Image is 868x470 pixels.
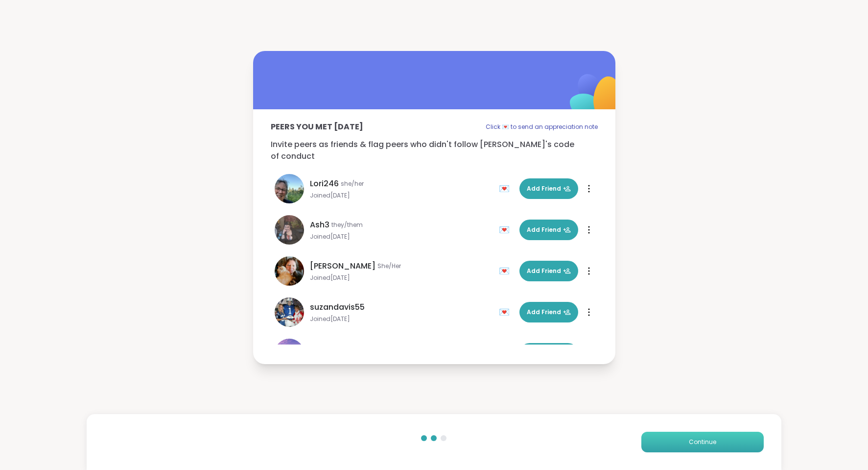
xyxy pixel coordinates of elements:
[377,262,401,270] span: She/Her
[310,178,339,190] span: Lori246
[527,184,571,193] span: Add Friend
[331,221,363,229] span: they/them
[310,233,493,241] span: Joined [DATE]
[271,139,598,162] p: Invite peers as friends & flag peers who didn't follow [PERSON_NAME]'s code of conduct
[310,260,375,272] span: [PERSON_NAME]
[519,220,578,240] button: Add Friend
[499,222,514,238] div: 💌
[275,174,304,203] img: Lori246
[271,121,363,133] p: Peers you met [DATE]
[519,343,578,364] button: Add Friend
[547,49,644,146] img: ShareWell Logomark
[499,181,514,197] div: 💌
[519,178,578,199] button: Add Friend
[527,267,571,275] span: Add Friend
[499,263,514,279] div: 💌
[527,225,571,234] span: Add Friend
[310,219,329,231] span: Ash3
[519,302,578,322] button: Add Friend
[689,438,716,446] span: Continue
[310,315,493,323] span: Joined [DATE]
[275,297,304,327] img: suzandavis55
[310,343,349,354] span: CharIotte
[341,180,364,188] span: she/her
[275,215,304,245] img: Ash3
[275,256,304,286] img: LuAnn
[310,192,493,199] span: Joined [DATE]
[310,274,493,282] span: Joined [DATE]
[527,308,571,317] span: Add Friend
[641,432,764,452] button: Continue
[310,301,365,313] span: suzandavis55
[499,304,514,320] div: 💌
[519,261,578,281] button: Add Friend
[275,339,304,368] img: CharIotte
[486,121,598,133] p: Click 💌 to send an appreciation note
